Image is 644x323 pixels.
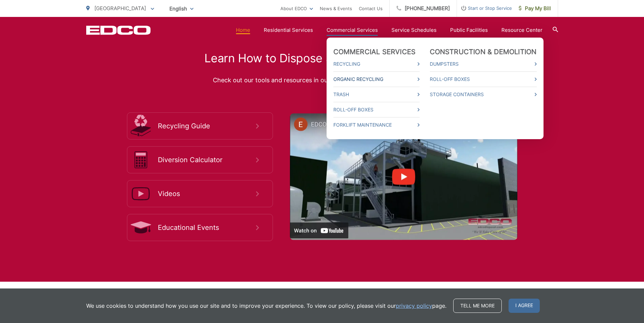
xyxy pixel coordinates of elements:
a: Organic Recycling [333,75,420,83]
a: Recycling [333,60,420,68]
a: Storage Containers [430,90,537,99]
a: News & Events [320,4,352,13]
a: Videos [127,180,273,207]
span: I agree [509,299,540,313]
a: Commercial Services [327,26,378,34]
span: Videos [158,190,256,198]
a: Tell me more [453,299,502,313]
a: Roll-Off Boxes [430,75,537,83]
a: Contact Us [359,4,383,13]
span: Diversion Calculator [158,156,256,164]
h2: Learn How to Dispose and Recycle Properly [86,51,558,65]
p: We use cookies to understand how you use our site and to improve your experience. To view our pol... [86,302,446,310]
a: Forklift Maintenance [333,121,420,129]
a: EDCD logo. Return to the homepage. [86,25,151,35]
a: Public Facilities [450,26,488,34]
a: Residential Services [264,26,313,34]
span: English [164,3,199,15]
span: Recycling Guide [158,122,256,130]
a: About EDCO [280,4,313,13]
a: Diversion Calculator [127,146,273,173]
a: Construction & Demolition [430,48,537,56]
a: Dumpsters [430,60,537,68]
a: Commercial Services [333,48,416,56]
a: privacy policy [396,302,432,310]
a: Recycling Guide [127,112,273,139]
a: Roll-Off Boxes [333,106,420,114]
a: Trash [333,90,420,99]
a: Service Schedules [391,26,437,34]
span: Educational Events [158,223,256,232]
span: [GEOGRAPHIC_DATA] [94,5,146,12]
p: Check out our tools and resources in our new learning center to learn more. [86,75,558,85]
a: Resource Center [501,26,542,34]
a: Educational Events [127,214,273,241]
a: Home [236,26,250,34]
span: Pay My Bill [519,4,551,13]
